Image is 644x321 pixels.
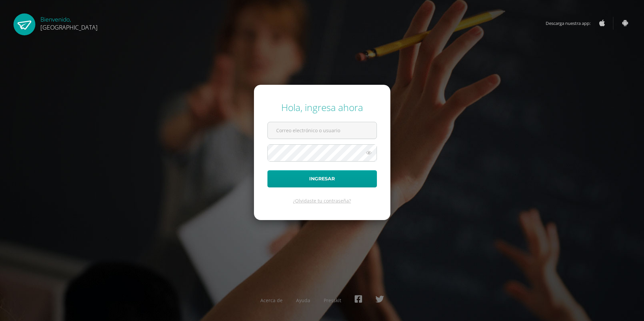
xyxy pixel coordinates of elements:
[267,170,377,187] button: Ingresar
[260,297,283,304] a: Acerca de
[268,122,377,139] input: Correo electrónico o usuario
[293,198,351,204] a: ¿Olvidaste tu contraseña?
[546,17,597,30] span: Descarga nuestra app:
[296,297,310,304] a: Ayuda
[324,297,341,304] a: Presskit
[267,101,377,114] div: Hola, ingresa ahora
[40,23,98,31] span: [GEOGRAPHIC_DATA]
[40,13,98,31] div: Bienvenido,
